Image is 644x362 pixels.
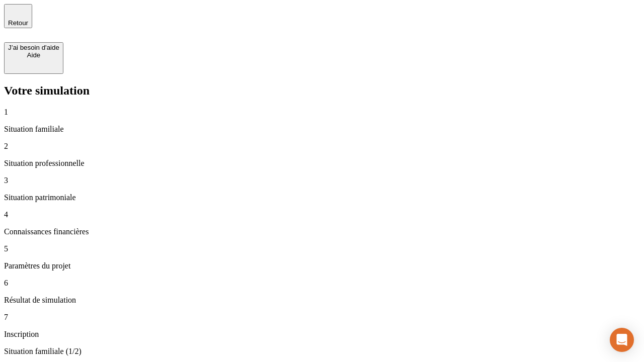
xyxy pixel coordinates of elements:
[8,51,59,59] div: Aide
[4,142,640,151] p: 2
[4,261,640,270] p: Paramètres du projet
[4,4,32,28] button: Retour
[4,210,640,219] p: 4
[4,176,640,185] p: 3
[4,42,63,74] button: J’ai besoin d'aideAide
[4,108,640,117] p: 1
[4,330,640,339] p: Inscription
[4,347,640,356] p: Situation familiale (1/2)
[8,44,59,51] div: J’ai besoin d'aide
[4,313,640,322] p: 7
[4,279,640,288] p: 6
[4,159,640,168] p: Situation professionnelle
[610,328,634,352] div: Open Intercom Messenger
[4,125,640,134] p: Situation familiale
[4,84,640,98] h2: Votre simulation
[4,227,640,236] p: Connaissances financières
[4,296,640,305] p: Résultat de simulation
[4,244,640,253] p: 5
[4,193,640,202] p: Situation patrimoniale
[8,19,28,27] span: Retour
